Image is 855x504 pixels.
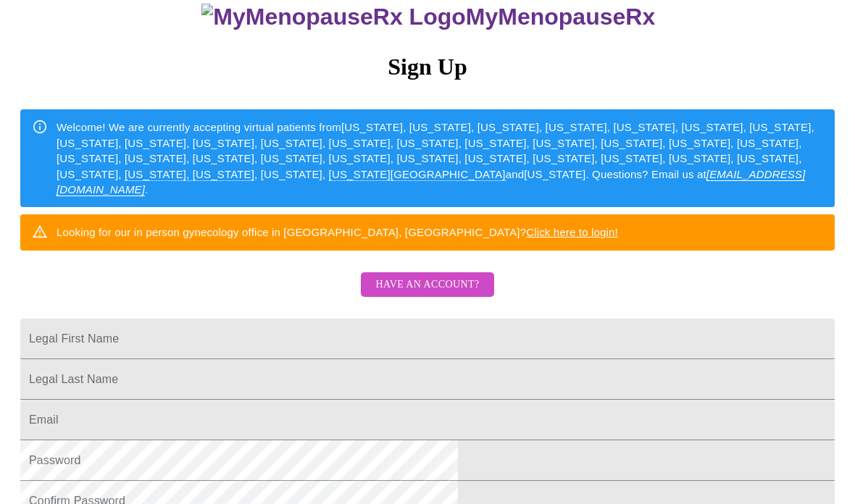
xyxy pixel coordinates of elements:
[357,288,497,301] a: Have an account?
[201,4,465,30] img: MyMenopauseRx Logo
[526,226,618,238] a: Click here to login!
[57,219,618,245] div: Looking for our in person gynecology office in [GEOGRAPHIC_DATA], [GEOGRAPHIC_DATA]?
[361,272,493,298] button: Have an account?
[22,4,835,30] h3: MyMenopauseRx
[57,114,823,203] div: Welcome! We are currently accepting virtual patients from [US_STATE], [US_STATE], [US_STATE], [US...
[375,276,479,294] span: Have an account?
[20,54,835,80] h3: Sign Up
